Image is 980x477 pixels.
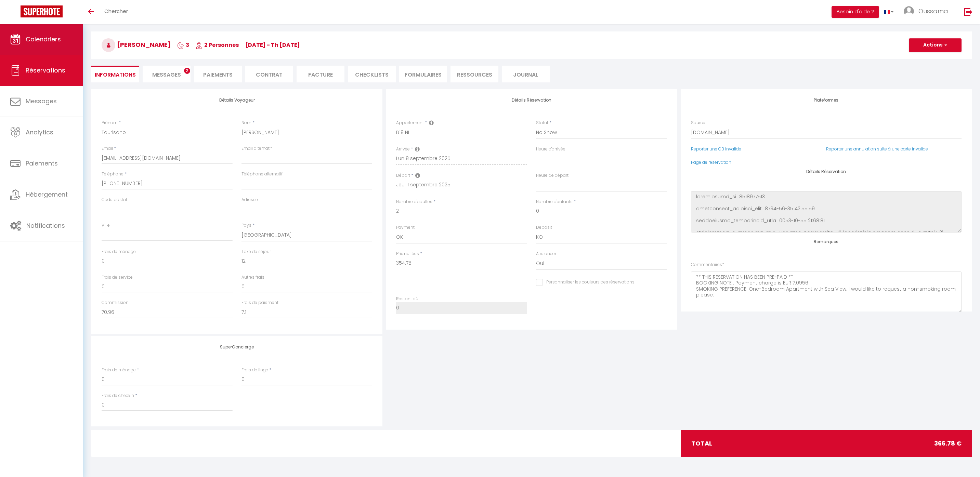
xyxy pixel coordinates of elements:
li: CHECKLISTS [348,66,396,82]
span: 3 [177,41,189,49]
span: Réservations [26,66,65,75]
label: Heure d'arrivée [536,146,565,153]
label: Commission [102,300,129,306]
h4: Détails Voyageur [102,98,372,103]
div: total [681,430,972,457]
li: Paiements [194,66,242,82]
label: Source [691,120,705,126]
li: Facture [297,66,344,82]
li: Ressources [450,66,498,82]
label: Frais de service [102,274,133,281]
label: Nombre d'adultes [396,199,432,205]
button: Actions [909,38,962,52]
span: 2 [184,68,190,74]
h4: SuperConcierge [102,345,372,349]
span: Oussama [918,7,948,15]
h4: Remarques [691,239,962,244]
button: Ouvrir le widget de chat LiveChat [5,3,26,23]
label: Adresse [241,197,258,203]
span: Calendriers [26,35,61,43]
span: Messages [152,71,181,79]
li: Contrat [245,66,293,82]
a: Reporter une CB invalide [691,146,741,152]
span: Messages [26,97,57,105]
label: Arrivée [396,146,410,153]
span: Hébergement [26,190,68,199]
label: Prénom [102,120,118,126]
label: A relancer [536,251,556,257]
label: Frais de ménage [102,367,136,373]
label: Restant dû [396,296,418,302]
label: Pays [241,222,251,229]
label: Statut [536,120,548,126]
span: 2 Personnes [196,41,239,49]
span: Analytics [26,128,53,136]
label: Taxe de séjour [241,249,271,255]
label: Commentaires [691,262,724,268]
h4: Plateformes [691,98,962,103]
span: 366.78 € [934,439,962,448]
label: Frais de paiement [241,300,278,306]
label: Prix nuitées [396,251,419,257]
label: Code postal [102,197,127,203]
label: Payment [396,224,415,231]
label: Appartement [396,120,424,126]
label: Nom [241,120,251,126]
span: Notifications [26,221,65,230]
button: Besoin d'aide ? [832,6,879,18]
label: Ville [102,222,110,229]
label: Nombre d'enfants [536,199,573,205]
label: Départ [396,172,410,179]
span: [DATE] - Th [DATE] [245,41,300,49]
label: Heure de départ [536,172,569,179]
label: Autres frais [241,274,264,281]
span: [PERSON_NAME] [102,40,171,49]
label: Frais de checkin [102,393,134,399]
label: Frais de linge [241,367,268,373]
label: Frais de ménage [102,249,136,255]
li: Informations [91,66,139,82]
span: Chercher [104,8,128,15]
label: Téléphone alternatif [241,171,283,177]
label: Email [102,145,113,152]
h4: Détails Réservation [691,169,962,174]
label: Email alternatif [241,145,272,152]
img: ... [904,6,914,16]
h4: Détails Réservation [396,98,667,103]
a: Reporter une annulation suite à une carte invalide [826,146,928,152]
li: Journal [502,66,550,82]
a: Page de réservation [691,159,731,165]
label: Deposit [536,224,552,231]
span: Paiements [26,159,58,168]
img: logout [964,8,972,16]
li: FORMULAIRES [399,66,447,82]
img: Super Booking [21,5,63,17]
label: Téléphone [102,171,123,177]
